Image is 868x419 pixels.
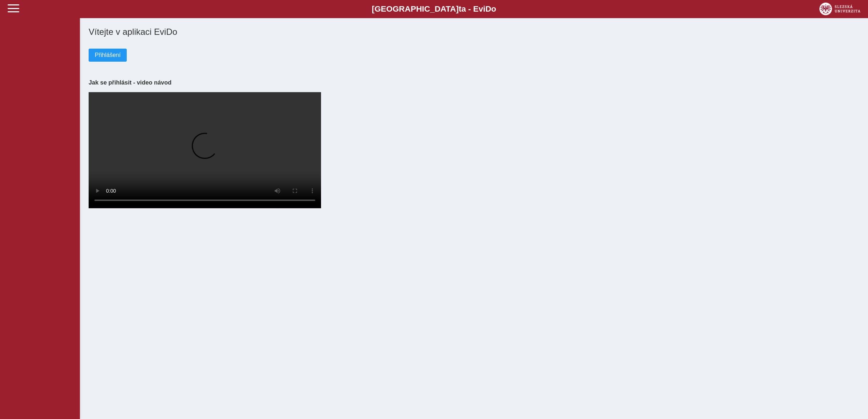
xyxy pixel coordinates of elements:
[819,3,860,15] img: logo_web_su.png
[89,27,859,37] h1: Vítejte v aplikaci EviDo
[459,4,461,13] span: t
[22,4,846,14] b: [GEOGRAPHIC_DATA] a - Evi
[95,52,121,58] span: Přihlášení
[491,4,496,13] span: o
[89,79,859,86] h3: Jak se přihlásit - video návod
[89,49,127,62] button: Přihlášení
[485,4,491,13] span: D
[89,92,321,208] video: Your browser does not support the video tag.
